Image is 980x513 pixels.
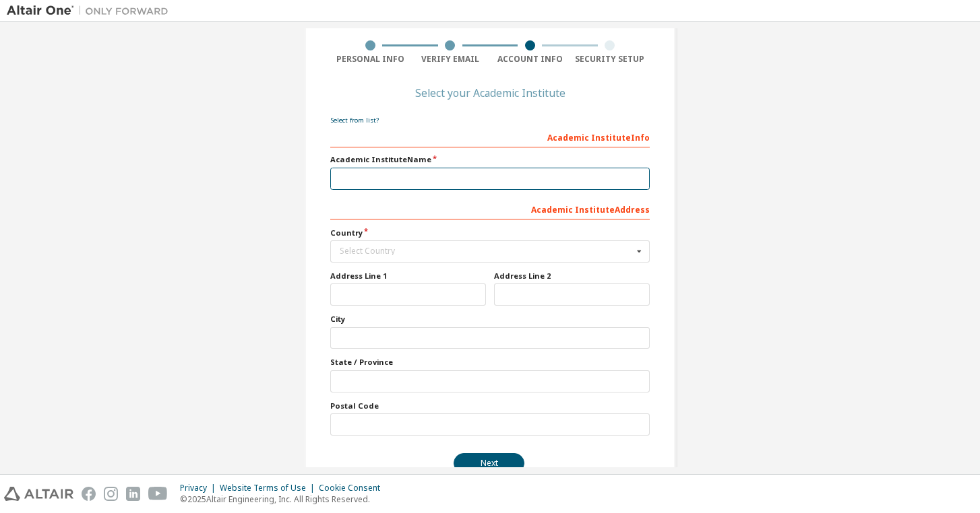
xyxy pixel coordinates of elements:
img: Altair One [7,4,175,18]
img: linkedin.svg [126,487,140,501]
div: Personal Info [330,54,410,65]
a: Select from list? [330,116,379,125]
img: facebook.svg [82,487,96,501]
label: State / Province [330,357,650,368]
label: Postal Code [330,401,650,411]
label: City [330,314,650,324]
div: Select your Academic Institute [415,89,565,97]
button: Next [454,453,524,473]
p: © 2025 Altair Engineering, Inc. All Rights Reserved. [180,493,388,505]
label: Academic Institute Name [330,154,650,165]
div: Website Terms of Use [220,483,319,493]
img: altair_logo.svg [4,487,73,501]
div: Security Setup [570,54,650,65]
label: Country [330,228,650,238]
label: Address Line 2 [494,271,650,281]
label: Address Line 1 [330,271,486,281]
div: Privacy [180,483,220,493]
div: Select Country [340,247,633,255]
img: youtube.svg [148,487,168,501]
div: Academic Institute Info [330,126,650,147]
img: instagram.svg [104,487,118,501]
div: Verify Email [410,54,491,65]
div: Cookie Consent [319,483,388,493]
div: Account Info [490,54,570,65]
div: Academic Institute Address [330,198,650,219]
